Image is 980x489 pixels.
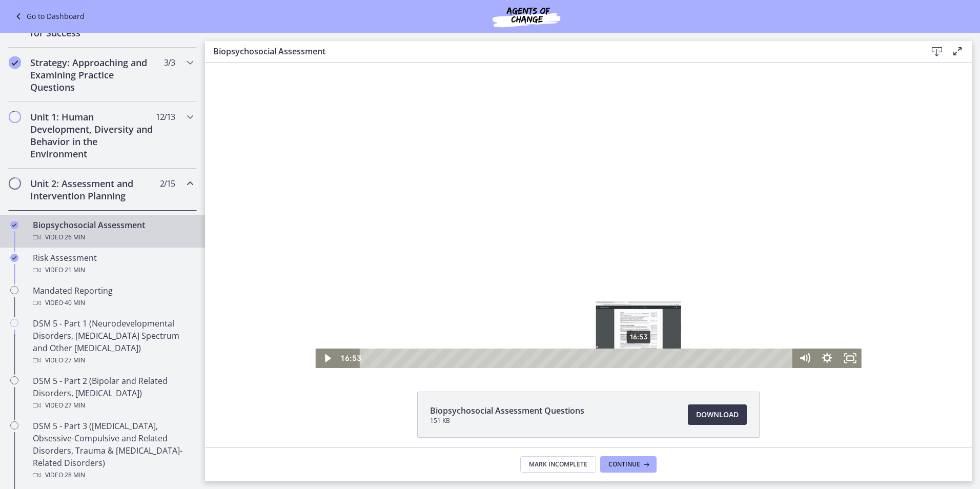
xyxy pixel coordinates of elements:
span: Download [696,409,739,421]
button: Show settings menu [611,286,634,305]
button: Mark Incomplete [520,456,596,473]
div: DSM 5 - Part 1 (Neurodevelopmental Disorders, [MEDICAL_DATA] Spectrum and Other [MEDICAL_DATA]) [33,317,193,366]
div: Biopsychosocial Assessment [33,219,193,243]
span: 3 / 3 [164,56,175,69]
div: Video [33,297,193,309]
span: Continue [608,460,640,468]
div: Risk Assessment [33,252,193,276]
span: 2 / 15 [160,177,175,190]
h2: Strategy: Approaching and Examining Practice Questions [30,56,155,93]
span: · 21 min [63,264,85,276]
div: Video [33,264,193,276]
span: · 28 min [63,469,85,481]
div: DSM 5 - Part 3 ([MEDICAL_DATA], Obsessive-Compulsive and Related Disorders, Trauma & [MEDICAL_DAT... [33,420,193,481]
button: Fullscreen [634,286,656,305]
button: Continue [600,456,657,473]
div: Mandated Reporting [33,284,193,309]
a: Download [688,404,747,425]
button: Mute [588,286,611,305]
div: Video [33,354,193,366]
iframe: Video Lesson [205,63,972,368]
span: 151 KB [430,417,584,425]
div: Video [33,231,193,243]
div: Video [33,399,193,412]
h2: Unit 1: Human Development, Diversity and Behavior in the Environment [30,111,155,160]
i: Completed [10,254,18,262]
i: Completed [9,56,21,69]
div: Video [33,469,193,481]
a: Go to Dashboard [12,10,85,23]
div: DSM 5 - Part 2 (Bipolar and Related Disorders, [MEDICAL_DATA]) [33,375,193,412]
h3: Biopsychosocial Assessment [213,45,910,57]
span: Biopsychosocial Assessment Questions [430,404,584,417]
img: Agents of Change [465,4,588,29]
h2: Unit 2: Assessment and Intervention Planning [30,177,155,202]
span: 12 / 13 [156,111,175,123]
span: · 27 min [63,399,85,412]
span: Mark Incomplete [529,460,587,468]
span: · 26 min [63,231,85,243]
span: · 40 min [63,297,85,309]
span: · 27 min [63,354,85,366]
i: Completed [10,221,18,229]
